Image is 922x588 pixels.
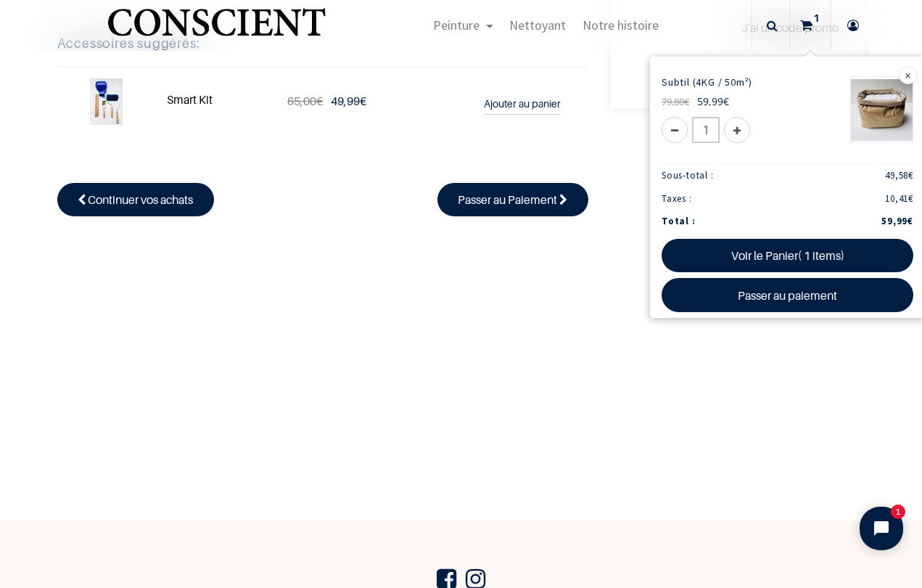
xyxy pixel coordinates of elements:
[57,183,215,216] a: Continuer vos achats
[662,278,913,311] a: Passer au paiement
[167,90,213,110] a: Smart Kit
[662,187,818,211] td: Taxes :
[484,88,561,115] a: Ajouter au panier
[458,192,557,207] span: Passer au Paiement
[583,17,659,33] span: Notre histoire
[885,192,913,205] span: €
[881,215,913,227] strong: €
[662,95,689,108] del: €
[331,94,360,108] span: 49,99
[885,169,908,181] span: 49,58
[662,76,752,89] a: Subtil (4KG / 50m²)
[287,94,316,108] span: 65,00
[851,77,913,142] img: Subtil (4KG / 50m²)
[847,494,915,563] iframe: Tidio Chat
[724,117,750,143] a: Add one
[509,17,566,33] span: Nettoyant
[662,95,684,108] span: 79,80
[810,11,823,25] sup: 1
[662,117,688,143] a: Remove one
[90,93,123,107] a: Smart Kit
[697,94,729,108] span: €
[662,215,696,227] strong: Total :
[885,192,908,205] span: 10,41
[88,192,193,207] span: Continuer vos achats
[885,169,913,181] span: €
[167,92,213,107] strong: Smart Kit
[881,215,907,227] span: 59,99
[662,75,752,89] span: Subtil (4KG / 50m²)
[697,94,723,108] span: 59,99
[331,94,366,108] span: €
[662,164,818,187] td: Sous-total :
[662,239,913,272] a: Voir le Panier( 1 items)
[437,183,589,216] a: Passer au Paiement
[484,97,561,110] strong: Ajouter au panier
[90,78,123,125] img: Smart Kit
[287,94,323,108] del: €
[433,17,479,33] span: Peinture
[899,66,917,84] a: Retirer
